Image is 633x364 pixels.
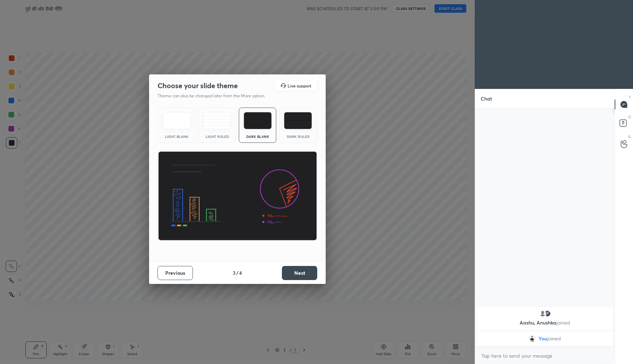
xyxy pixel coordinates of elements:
[243,135,272,138] div: Dark Blank
[233,269,236,277] h4: 3
[544,310,551,317] img: b76b12fd5e664b44a8b358efbe49336e.jpg
[475,89,498,108] p: Chat
[629,95,631,100] p: T
[244,112,272,129] img: darkTheme.f0cc69e5.svg
[239,269,242,277] h4: 4
[556,319,570,326] span: joined
[282,266,317,280] button: Next
[539,336,547,341] span: You
[529,335,536,342] img: ac15769c10034ba4b0ba1151199e52e4.file
[288,84,311,88] h5: Live support
[203,135,231,138] div: Light Ruled
[628,134,631,139] p: G
[475,306,615,347] div: grid
[158,81,238,90] h2: Choose your slide theme
[284,112,312,129] img: darkRuledTheme.de295e13.svg
[163,112,191,129] img: lightTheme.e5ed3b09.svg
[539,310,546,317] img: default.png
[158,266,193,280] button: Previous
[547,336,561,341] span: joined
[628,114,631,120] p: D
[236,269,238,277] h4: /
[158,93,272,99] p: Theme can also be changed later from the More option
[481,320,609,326] p: Aashu, Anushka
[203,112,231,129] img: lightRuledTheme.5fabf969.svg
[158,151,317,241] img: darkThemeBanner.d06ce4a2.svg
[162,135,191,138] div: Light Blank
[284,135,312,138] div: Dark Ruled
